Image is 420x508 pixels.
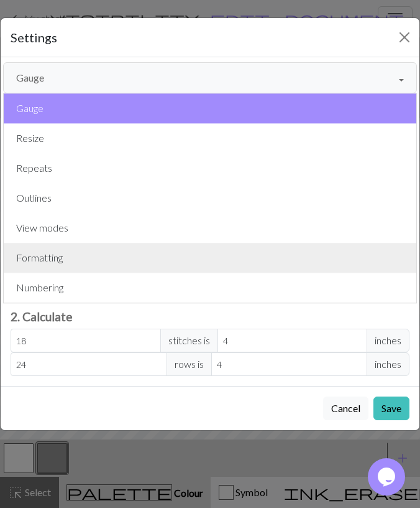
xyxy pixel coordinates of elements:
[4,93,416,123] button: Gauge
[3,62,417,93] button: Gauge
[367,352,409,376] span: inches
[4,183,416,213] button: Outlines
[395,27,414,47] button: Close
[323,397,368,420] button: Cancel
[4,123,416,153] button: Resize
[11,309,409,324] h3: 2. Calculate
[4,153,416,183] button: Repeats
[367,329,409,352] span: inches
[4,213,416,243] button: View modes
[11,28,57,47] h5: Settings
[368,458,408,496] iframe: chat widget
[4,273,416,303] button: Numbering
[160,329,218,352] span: stitches is
[373,397,409,420] button: Save
[4,243,416,273] button: Formatting
[167,352,212,376] span: rows is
